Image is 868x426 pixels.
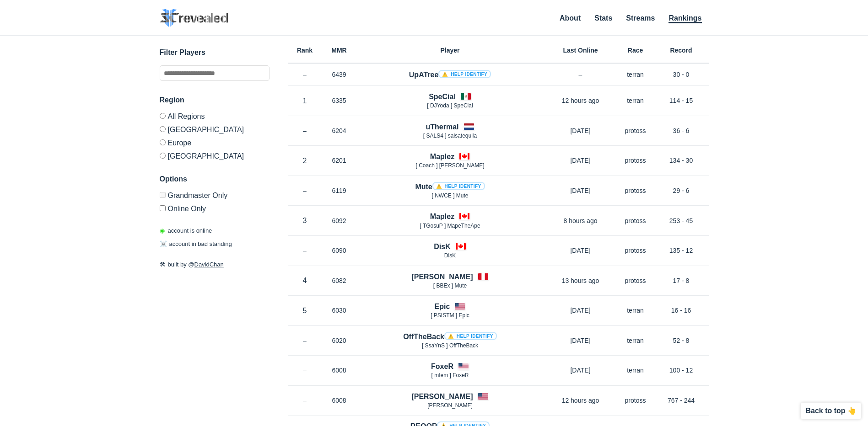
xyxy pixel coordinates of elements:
[654,186,709,195] p: 29 - 6
[426,122,458,132] h4: uThermal
[654,96,709,105] p: 114 - 15
[438,70,491,78] a: ⚠️ Help identify
[544,126,617,135] p: [DATE]
[654,216,709,225] p: 253 - 45
[322,216,356,225] p: 6092
[617,366,654,375] p: terran
[544,366,617,375] p: [DATE]
[431,312,469,319] span: [ PSISTM ] Epic
[434,241,450,252] h4: DisK
[560,14,581,22] a: About
[288,96,322,106] p: 1
[160,226,212,235] p: account is online
[322,47,356,53] h6: MMR
[288,396,322,405] p: –
[617,396,654,405] p: protoss
[322,186,356,195] p: 6119
[420,223,480,229] span: [ TGosuP ] MapeTheApe
[654,156,709,165] p: 134 - 30
[160,202,270,213] label: Only show accounts currently laddering
[654,276,709,285] p: 17 - 8
[617,216,654,225] p: protoss
[617,47,654,53] h6: Race
[288,155,322,166] p: 2
[160,192,270,202] label: Only Show accounts currently in Grandmaster
[160,122,270,136] label: [GEOGRAPHIC_DATA]
[544,70,617,79] p: –
[430,211,454,222] h4: Maplez
[617,276,654,285] p: protoss
[160,136,270,149] label: Europe
[617,70,654,79] p: terran
[544,186,617,195] p: [DATE]
[322,366,356,375] p: 6008
[654,126,709,135] p: 36 - 6
[617,96,654,105] p: terran
[160,153,166,159] input: [GEOGRAPHIC_DATA]
[544,246,617,255] p: [DATE]
[617,306,654,315] p: terran
[160,240,167,247] span: ☠️
[444,252,456,259] span: DisK
[403,331,497,342] h4: OffTheBack
[594,14,612,22] a: Stats
[160,227,165,234] span: ◉
[544,47,617,53] h6: Last Online
[432,182,485,190] a: ⚠️ Help identify
[160,261,166,268] span: 🛠
[288,336,322,345] p: –
[669,14,701,23] a: Rankings
[427,402,473,409] span: [PERSON_NAME]
[544,96,617,105] p: 12 hours ago
[415,162,484,169] span: [ Coach ] [PERSON_NAME]
[411,272,473,282] h4: [PERSON_NAME]
[654,70,709,79] p: 30 - 0
[654,306,709,315] p: 16 - 16
[411,391,473,402] h4: [PERSON_NAME]
[322,306,356,315] p: 6030
[288,70,322,79] p: –
[544,216,617,225] p: 8 hours ago
[356,47,544,53] h6: Player
[288,366,322,375] p: –
[160,149,270,160] label: [GEOGRAPHIC_DATA]
[322,246,356,255] p: 6090
[160,192,166,198] input: Grandmaster Only
[194,261,224,268] a: DavidChan
[160,139,166,145] input: Europe
[322,96,356,105] p: 6335
[322,70,356,79] p: 6439
[544,156,617,165] p: [DATE]
[288,126,322,135] p: –
[617,156,654,165] p: protoss
[160,47,270,58] h3: Filter Players
[433,282,467,289] span: [ BBEx ] Mute
[160,205,166,211] input: Online Only
[423,133,477,139] span: [ SALS4 ] salsatequila
[654,336,709,345] p: 52 - 8
[544,396,617,405] p: 12 hours ago
[435,301,450,312] h4: Epic
[288,215,322,226] p: 3
[544,306,617,315] p: [DATE]
[422,342,478,349] span: [ SsaYnS ] OffTheBack
[322,276,356,285] p: 6082
[654,366,709,375] p: 100 - 12
[160,95,270,106] h3: Region
[160,260,270,269] p: built by @
[160,113,270,122] label: All Regions
[427,102,473,109] span: [ DJYoda ] SpeCial
[431,372,469,378] span: [ mIem ] FoxeR
[160,174,270,185] h3: Options
[626,14,655,22] a: Streams
[288,305,322,316] p: 5
[654,396,709,405] p: 767 - 244
[544,276,617,285] p: 13 hours ago
[322,396,356,405] p: 6008
[288,275,322,286] p: 4
[444,332,497,340] a: ⚠️ Help identify
[431,361,453,372] h4: FoxeR
[617,336,654,345] p: terran
[288,246,322,255] p: –
[617,246,654,255] p: protoss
